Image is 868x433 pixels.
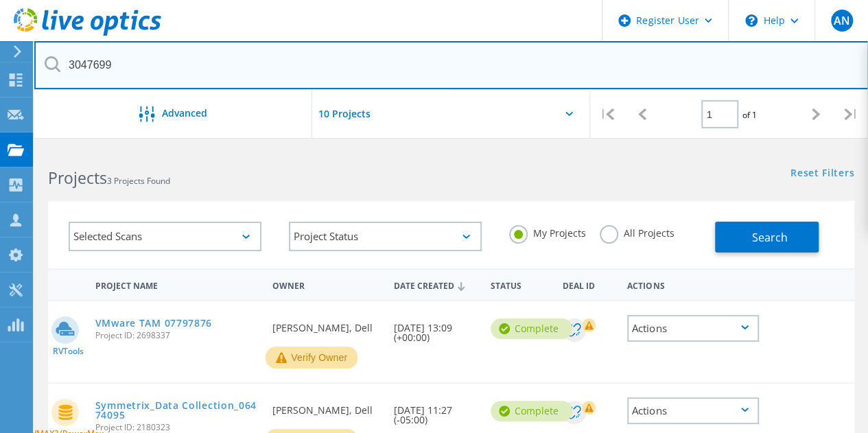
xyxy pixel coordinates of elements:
button: Search [715,222,819,253]
div: Date Created [387,272,484,298]
div: Complete [491,318,572,339]
div: Actions [620,272,766,297]
div: Complete [491,401,572,421]
span: Advanced [162,108,207,118]
label: My Projects [509,225,586,238]
div: [PERSON_NAME], Dell [266,301,386,347]
button: Verify Owner [266,347,357,368]
span: RVTools [53,347,84,355]
span: of 1 [742,109,756,121]
a: Live Optics Dashboard [14,29,161,38]
span: AN [833,15,849,26]
div: Actions [627,315,759,342]
div: Actions [627,397,759,424]
span: Project ID: 2698337 [95,331,259,340]
div: | [590,90,625,139]
b: Projects [48,167,107,189]
div: [DATE] 13:09 (+00:00) [387,301,484,356]
span: Project ID: 2180323 [95,423,259,432]
div: Selected Scans [69,222,261,251]
div: Project Name [89,272,266,297]
div: [PERSON_NAME], Dell [266,384,386,429]
div: | [833,90,868,139]
a: Reset Filters [790,168,854,180]
span: Search [752,230,788,245]
a: Symmetrix_Data Collection_06474095 [95,401,259,420]
a: VMware TAM 07797876 [95,318,212,328]
div: Project Status [289,222,482,251]
div: Status [484,272,556,297]
label: All Projects [600,225,675,238]
svg: \n [745,14,758,27]
div: Owner [266,272,386,297]
div: Deal Id [556,272,620,297]
span: 3 Projects Found [107,175,170,187]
